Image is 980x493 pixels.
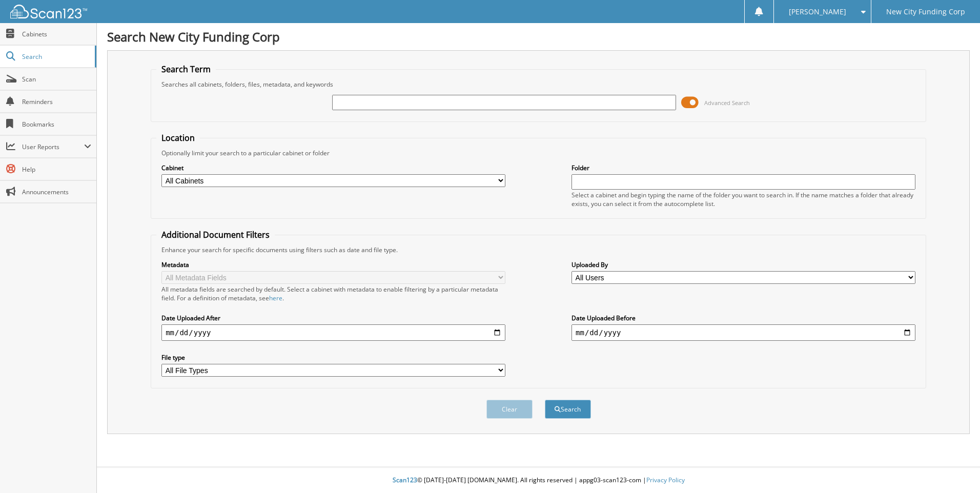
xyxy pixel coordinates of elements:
span: User Reports [22,142,84,151]
span: Scan123 [393,476,417,484]
label: Metadata [161,260,505,269]
a: here [269,294,282,302]
input: end [571,324,915,341]
label: Date Uploaded Before [571,314,915,322]
button: Clear [486,400,533,419]
span: Reminders [22,97,91,106]
legend: Additional Document Filters [156,229,275,240]
a: Privacy Policy [646,476,685,484]
div: Enhance your search for specific documents using filters such as date and file type. [156,245,921,254]
span: Cabinets [22,30,91,38]
div: All metadata fields are searched by default. Select a cabinet with metadata to enable filtering b... [161,285,505,302]
span: Advanced Search [704,99,750,107]
div: Select a cabinet and begin typing the name of the folder you want to search in. If the name match... [571,191,915,208]
div: Searches all cabinets, folders, files, metadata, and keywords [156,80,921,89]
span: Bookmarks [22,120,91,129]
span: Announcements [22,188,91,196]
label: Cabinet [161,163,505,172]
h1: Search New City Funding Corp [107,28,970,45]
label: File type [161,353,505,362]
div: © [DATE]-[DATE] [DOMAIN_NAME]. All rights reserved | appg03-scan123-com | [97,468,980,493]
button: Search [545,400,591,419]
input: start [161,324,505,341]
span: [PERSON_NAME] [789,9,846,15]
legend: Search Term [156,64,216,75]
div: Optionally limit your search to a particular cabinet or folder [156,149,921,157]
label: Date Uploaded After [161,314,505,322]
img: scan123-logo-white.svg [10,5,87,18]
legend: Location [156,132,200,143]
span: New City Funding Corp [886,9,965,15]
span: Help [22,165,91,174]
span: Search [22,52,90,61]
span: Scan [22,75,91,84]
label: Uploaded By [571,260,915,269]
label: Folder [571,163,915,172]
